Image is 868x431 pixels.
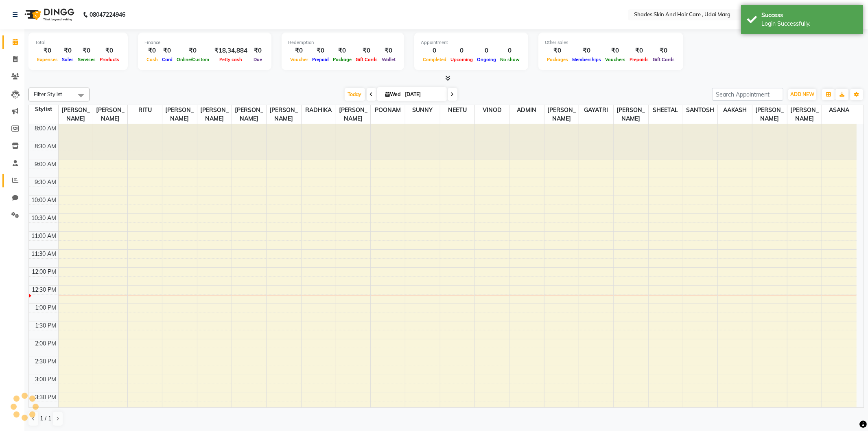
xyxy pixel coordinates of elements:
[336,105,370,124] span: [PERSON_NAME]
[33,160,58,169] div: 9:00 AM
[21,3,77,26] img: logo
[544,105,579,124] span: [PERSON_NAME]
[384,91,403,97] span: Wed
[40,414,51,423] span: 1 / 1
[59,105,93,124] span: [PERSON_NAME]
[175,46,211,55] div: ₹0
[34,339,58,348] div: 2:00 PM
[31,286,58,294] div: 12:30 PM
[30,214,58,222] div: 10:30 AM
[440,105,474,115] span: NEETU
[475,46,498,55] div: 0
[34,303,58,312] div: 1:00 PM
[251,46,265,55] div: ₹0
[310,46,331,55] div: ₹0
[33,142,58,151] div: 8:30 AM
[787,105,822,124] span: [PERSON_NAME]
[35,46,60,55] div: ₹0
[34,375,58,384] div: 3:00 PM
[603,46,627,55] div: ₹0
[218,57,245,62] span: Petty cash
[30,196,58,205] div: 10:00 AM
[331,57,354,62] span: Package
[752,105,787,124] span: [PERSON_NAME]
[60,46,76,55] div: ₹0
[160,57,175,62] span: Card
[331,46,354,55] div: ₹0
[421,57,448,62] span: Completed
[683,105,717,115] span: SANTOSH
[421,39,522,46] div: Appointment
[371,105,405,115] span: POONAM
[30,250,58,258] div: 11:30 AM
[822,105,857,115] span: ASANA
[354,57,380,62] span: Gift Cards
[651,46,677,55] div: ₹0
[162,105,197,124] span: [PERSON_NAME]
[380,57,398,62] span: Wallet
[128,105,162,115] span: RITU
[475,57,498,62] span: Ongoing
[712,88,783,101] input: Search Appointment
[498,46,522,55] div: 0
[31,268,58,276] div: 12:00 PM
[93,105,127,124] span: [PERSON_NAME]
[627,57,651,62] span: Prepaids
[288,39,398,46] div: Redemption
[60,57,76,62] span: Sales
[579,105,613,115] span: GAYATRI
[144,46,160,55] div: ₹0
[509,105,544,115] span: ADMIN
[790,91,814,97] span: ADD NEW
[98,46,121,55] div: ₹0
[302,105,336,115] span: RADHIKA
[614,105,648,124] span: [PERSON_NAME]
[448,57,475,62] span: Upcoming
[76,46,98,55] div: ₹0
[35,57,60,62] span: Expenses
[448,46,475,55] div: 0
[76,57,98,62] span: Services
[34,321,58,330] div: 1:30 PM
[160,46,175,55] div: ₹0
[545,39,677,46] div: Other sales
[421,46,448,55] div: 0
[33,178,58,187] div: 9:30 AM
[380,46,398,55] div: ₹0
[90,3,125,26] b: 08047224946
[35,39,121,46] div: Total
[545,57,570,62] span: Packages
[345,88,365,101] span: Today
[761,11,857,20] div: Success
[34,91,62,97] span: Filter Stylist
[354,46,380,55] div: ₹0
[288,46,310,55] div: ₹0
[34,393,58,402] div: 3:30 PM
[498,57,522,62] span: No show
[211,46,251,55] div: ₹18,34,884
[33,124,58,133] div: 8:00 AM
[232,105,266,124] span: [PERSON_NAME]
[197,105,232,124] span: [PERSON_NAME]
[603,57,627,62] span: Vouchers
[545,46,570,55] div: ₹0
[649,105,683,115] span: SHEETAL
[144,39,265,46] div: Finance
[651,57,677,62] span: Gift Cards
[29,105,58,114] div: Stylist
[144,57,160,62] span: Cash
[627,46,651,55] div: ₹0
[310,57,331,62] span: Prepaid
[175,57,211,62] span: Online/Custom
[788,89,816,100] button: ADD NEW
[34,357,58,366] div: 2:30 PM
[267,105,301,124] span: [PERSON_NAME]
[288,57,310,62] span: Voucher
[98,57,121,62] span: Products
[475,105,509,115] span: VINOD
[718,105,752,115] span: AAKASH
[251,57,264,62] span: Due
[403,88,444,101] input: 2025-09-03
[761,20,857,28] div: Login Successfully.
[30,232,58,240] div: 11:00 AM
